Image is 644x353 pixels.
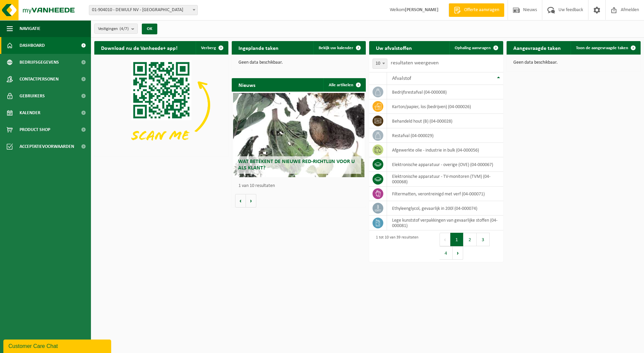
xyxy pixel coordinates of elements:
button: OK [142,24,157,34]
td: behandeld hout (B) (04-000028) [387,114,503,128]
a: Alle artikelen [323,78,365,92]
td: bedrijfsrestafval (04-000008) [387,85,503,99]
button: Verberg [196,41,228,55]
span: Wat betekent de nieuwe RED-richtlijn voor u als klant? [238,159,355,171]
p: Geen data beschikbaar. [513,60,634,65]
span: Verberg [201,46,216,50]
button: Next [453,246,463,260]
span: 10 [373,59,387,68]
button: Volgende [246,194,256,207]
span: Afvalstof [392,76,411,81]
label: resultaten weergeven [391,60,439,66]
span: Navigatie [20,20,40,37]
a: Wat betekent de nieuwe RED-richtlijn voor u als klant? [233,93,364,177]
button: Previous [440,233,450,246]
img: Download de VHEPlus App [94,55,228,155]
span: Ophaling aanvragen [455,46,491,50]
span: Kalender [20,104,40,121]
span: Acceptatievoorwaarden [20,138,74,155]
p: 1 van 10 resultaten [238,184,362,188]
span: Dashboard [20,37,45,54]
div: 1 tot 10 van 39 resultaten [373,232,418,260]
td: filtermatten, verontreinigd met verf (04-000071) [387,187,503,201]
span: 10 [373,59,387,69]
span: Contactpersonen [20,71,59,88]
button: 3 [477,233,490,246]
button: 1 [450,233,463,246]
span: 01-904010 - DEWULF NV - ROESELARE [89,5,198,15]
span: Gebruikers [20,88,45,104]
td: ethyleenglycol, gevaarlijk in 200l (04-000074) [387,201,503,216]
button: 2 [463,233,477,246]
td: elektronische apparatuur - overige (OVE) (04-000067) [387,157,503,172]
button: 4 [440,246,453,260]
p: Geen data beschikbaar. [238,60,359,65]
a: Ophaling aanvragen [449,41,503,55]
td: elektronische apparatuur - TV-monitoren (TVM) (04-000068) [387,172,503,187]
h2: Ingeplande taken [232,41,285,54]
td: lege kunststof verpakkingen van gevaarlijke stoffen (04-000081) [387,216,503,230]
a: Toon de aangevraagde taken [571,41,640,55]
count: (4/7) [120,27,129,31]
a: Bekijk uw kalender [313,41,365,55]
h2: Nieuws [232,78,262,91]
button: Vorige [235,194,246,207]
span: Toon de aangevraagde taken [576,46,628,50]
span: 01-904010 - DEWULF NV - ROESELARE [89,5,197,15]
h2: Aangevraagde taken [507,41,568,54]
td: afgewerkte olie - industrie in bulk (04-000056) [387,143,503,157]
a: Offerte aanvragen [449,3,504,17]
span: Bekijk uw kalender [319,46,353,50]
span: Offerte aanvragen [462,7,501,13]
h2: Uw afvalstoffen [369,41,419,54]
strong: [PERSON_NAME] [405,7,439,12]
span: Vestigingen [98,24,129,34]
iframe: chat widget [3,338,112,353]
h2: Download nu de Vanheede+ app! [94,41,184,54]
td: karton/papier, los (bedrijven) (04-000026) [387,99,503,114]
button: Vestigingen(4/7) [94,24,138,34]
span: Bedrijfsgegevens [20,54,59,71]
span: Product Shop [20,121,50,138]
td: restafval (04-000029) [387,128,503,143]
